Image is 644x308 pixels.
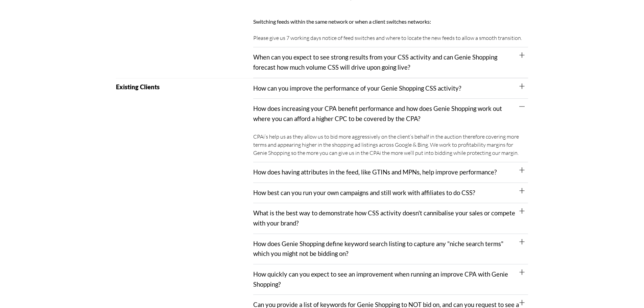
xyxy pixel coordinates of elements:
[253,264,528,295] div: How quickly can you expect to see an improvement when running an improve CPA with Genie Shopping?
[253,53,497,71] a: When can you expect to see strong results from your CSS activity and can Genie Shopping forecast ...
[116,84,254,90] h2: Existing Clients
[253,183,528,204] div: How best can you run your own campaigns and still work with affiliates to do CSS?
[253,189,475,196] a: How best can you run your own campaigns and still work with affiliates to do CSS?
[253,162,528,183] div: How does having attributes in the feed, like GTINs and MPNs, help improve performance?
[253,99,528,129] div: How does increasing your CPA benefit performance and how does Genie Shopping work out where you c...
[253,270,508,288] a: How quickly can you expect to see an improvement when running an improve CPA with Genie Shopping?
[253,203,528,234] div: What is the best way to demonstrate how CSS activity doesn't cannibalise your sales or compete wi...
[253,240,503,258] a: How does Genie Shopping define keyword search listing to capture any "niche search terms" which y...
[253,105,502,122] a: How does increasing your CPA benefit performance and how does Genie Shopping work out where you c...
[253,129,528,162] div: How does increasing your CPA benefit performance and how does Genie Shopping work out where you c...
[253,168,497,176] a: How does having attributes in the feed, like GTINs and MPNs, help improve performance?
[253,85,461,92] a: How can you improve the performance of your Genie Shopping CSS activity?
[253,209,515,227] a: What is the best way to demonstrate how CSS activity doesn't cannibalise your sales or compete wi...
[253,78,528,99] div: How can you improve the performance of your Genie Shopping CSS activity?
[253,47,528,78] div: When can you expect to see strong results from your CSS activity and can Genie Shopping forecast ...
[253,234,528,264] div: How does Genie Shopping define keyword search listing to capture any "niche search terms" which y...
[253,18,431,25] b: Switching feeds within the same network or when a client switches networks:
